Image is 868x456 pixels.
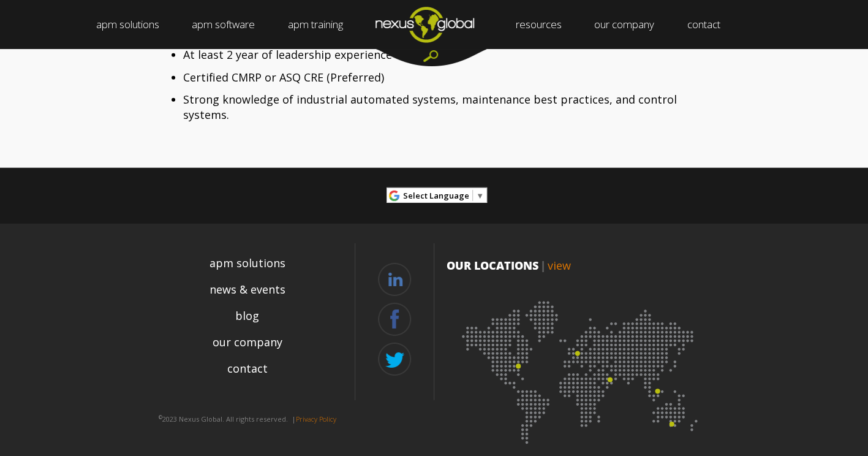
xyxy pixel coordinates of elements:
[403,186,484,205] a: Select Language​
[227,360,268,377] a: contact
[183,47,700,63] li: At least 2 year of leadership experience
[209,281,285,298] a: news & events
[447,257,716,273] p: OUR LOCATIONS
[183,92,700,123] li: Strong knowledge of industrial automated systems, maintenance best practices, and control systems.
[140,250,355,405] div: Navigation Menu
[213,334,282,351] a: our company
[183,70,700,85] li: Certified CMRP or ASQ CRE (Preferred)
[548,258,571,273] a: view
[540,258,546,273] span: |
[476,190,484,201] span: ▼
[235,308,259,324] a: blog
[140,409,355,429] p: 2023 Nexus Global. All rights reserved. |
[159,414,162,420] sup: ©
[447,286,716,451] img: Location map
[472,190,473,201] span: ​
[209,255,285,272] a: apm solutions
[403,190,469,201] span: Select Language
[296,414,336,424] a: Privacy Policy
